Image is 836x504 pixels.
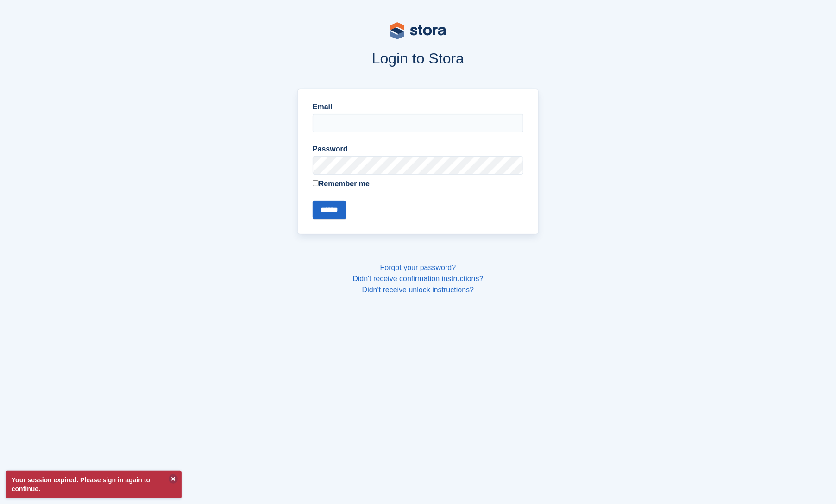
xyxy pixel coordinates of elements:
label: Email [313,101,523,113]
input: Remember me [313,180,319,186]
a: Didn't receive unlock instructions? [362,286,474,294]
img: stora-logo-53a41332b3708ae10de48c4981b4e9114cc0af31d8433b30ea865607fb682f29.svg [390,22,446,39]
a: Didn't receive confirmation instructions? [352,275,483,283]
a: Forgot your password? [380,264,456,271]
label: Password [313,144,523,155]
h1: Login to Stora [121,50,716,67]
label: Remember me [313,178,523,189]
p: Your session expired. Please sign in again to continue. [6,471,182,498]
